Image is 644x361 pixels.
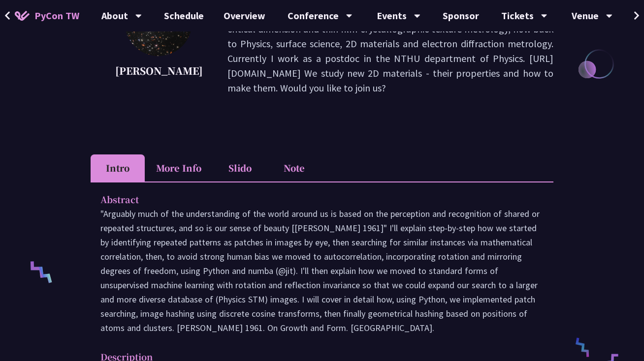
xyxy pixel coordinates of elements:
li: Slido [213,154,267,181]
a: PyCon TW [5,3,89,28]
p: [PERSON_NAME] [115,63,203,78]
li: More Info [145,154,213,181]
p: "Arguably much of the understanding of the world around us is based on the perception and recogni... [100,207,544,335]
li: Intro [91,154,145,181]
img: Home icon of PyCon TW 2025 [15,11,30,21]
li: Note [267,154,321,181]
span: PyCon TW [34,8,79,23]
p: Abstract [100,192,524,207]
